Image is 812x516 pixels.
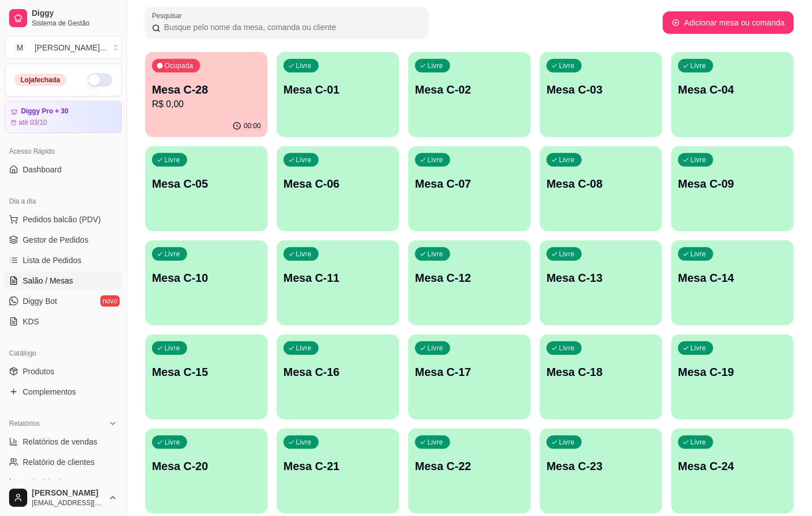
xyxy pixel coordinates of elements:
p: Mesa C-22 [415,458,524,474]
p: Mesa C-15 [152,364,261,380]
p: Livre [691,344,707,353]
p: Ocupada [164,61,193,70]
button: LivreMesa C-05 [145,146,268,231]
button: LivreMesa C-19 [671,335,794,420]
span: Pedidos balcão (PDV) [23,214,101,225]
button: Pedidos balcão (PDV) [5,210,122,229]
p: Mesa C-11 [284,270,392,286]
button: LivreMesa C-11 [277,240,399,325]
p: Livre [559,61,575,70]
p: 00:00 [244,121,261,130]
span: Diggy Bot [23,295,57,307]
span: M [14,42,26,53]
span: Produtos [23,366,54,377]
button: LivreMesa C-01 [277,52,399,137]
button: LivreMesa C-14 [671,240,794,325]
span: Dashboard [23,164,62,175]
span: Lista de Pedidos [23,255,82,266]
button: LivreMesa C-07 [408,146,531,231]
button: LivreMesa C-21 [277,429,399,514]
p: Mesa C-08 [547,176,655,192]
p: Livre [164,155,180,164]
span: Gestor de Pedidos [23,234,88,246]
p: Mesa C-07 [415,176,524,192]
p: R$ 0,00 [152,98,261,111]
p: Livre [559,344,575,353]
p: Mesa C-05 [152,176,261,192]
a: Lista de Pedidos [5,251,122,269]
div: Loja fechada [14,74,66,86]
p: Mesa C-13 [547,270,655,286]
p: Mesa C-02 [415,82,524,98]
button: Alterar Status [87,73,112,87]
span: [PERSON_NAME] [32,488,104,498]
button: LivreMesa C-18 [540,335,662,420]
span: [EMAIL_ADDRESS][DOMAIN_NAME] [32,498,104,507]
p: Mesa C-24 [678,458,787,474]
p: Livre [691,249,707,259]
button: LivreMesa C-06 [277,146,399,231]
p: Livre [164,344,180,353]
button: Adicionar mesa ou comanda [663,11,794,34]
button: Select a team [5,36,122,59]
a: Dashboard [5,160,122,179]
p: Livre [296,249,312,259]
p: Mesa C-20 [152,458,261,474]
p: Livre [428,155,443,164]
a: Gestor de Pedidos [5,231,122,249]
p: Livre [296,344,312,353]
button: LivreMesa C-22 [408,429,531,514]
p: Mesa C-28 [152,82,261,98]
p: Mesa C-01 [284,82,392,98]
button: LivreMesa C-10 [145,240,268,325]
p: Mesa C-19 [678,364,787,380]
button: LivreMesa C-09 [671,146,794,231]
p: Mesa C-14 [678,270,787,286]
a: Relatório de clientes [5,453,122,471]
p: Livre [296,438,312,447]
div: Dia a dia [5,192,122,210]
a: Relatórios de vendas [5,433,122,451]
span: Salão / Mesas [23,275,73,286]
a: Relatório de mesas [5,473,122,492]
a: KDS [5,312,122,331]
p: Livre [428,249,443,259]
button: LivreMesa C-16 [277,335,399,420]
span: Diggy [32,9,117,19]
button: LivreMesa C-02 [408,52,531,137]
article: até 03/10 [19,118,47,127]
p: Livre [428,61,443,70]
button: OcupadaMesa C-28R$ 0,0000:00 [145,52,268,137]
span: Relatório de mesas [23,477,91,488]
button: LivreMesa C-12 [408,240,531,325]
article: Diggy Pro + 30 [21,107,69,116]
button: LivreMesa C-03 [540,52,662,137]
span: Sistema de Gestão [32,19,117,28]
p: Livre [691,438,707,447]
span: Relatório de clientes [23,456,95,468]
p: Mesa C-23 [547,458,655,474]
a: Complementos [5,383,122,401]
p: Mesa C-10 [152,270,261,286]
span: Relatórios de vendas [23,436,98,447]
p: Mesa C-06 [284,176,392,192]
button: LivreMesa C-15 [145,335,268,420]
span: KDS [23,316,39,327]
button: LivreMesa C-08 [540,146,662,231]
a: Diggy Botnovo [5,292,122,310]
p: Mesa C-03 [547,82,655,98]
input: Pesquisar [160,22,422,33]
p: Livre [691,61,707,70]
button: LivreMesa C-13 [540,240,662,325]
button: LivreMesa C-24 [671,429,794,514]
button: LivreMesa C-20 [145,429,268,514]
p: Mesa C-12 [415,270,524,286]
a: Salão / Mesas [5,272,122,290]
span: Complementos [23,386,76,397]
a: Diggy Pro + 30até 03/10 [5,101,122,133]
p: Livre [296,155,312,164]
p: Mesa C-04 [678,82,787,98]
p: Livre [559,249,575,259]
p: Livre [559,438,575,447]
div: [PERSON_NAME] ... [35,42,107,53]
